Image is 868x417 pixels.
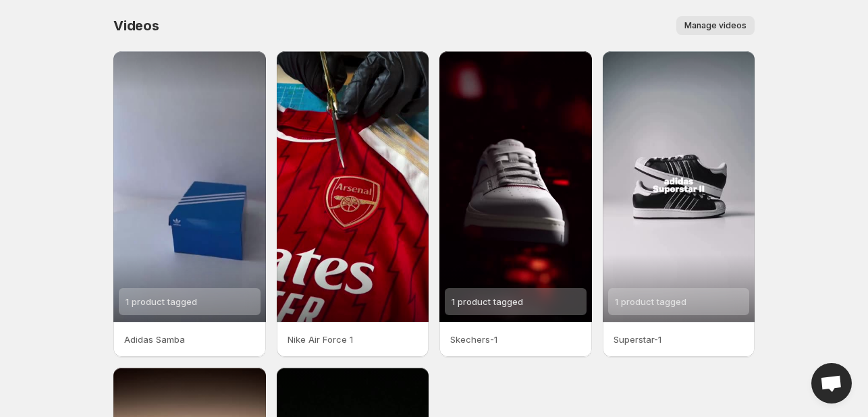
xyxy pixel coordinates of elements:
[126,296,197,307] span: 1 product tagged
[684,20,747,31] span: Manage videos
[676,16,755,35] button: Manage videos
[811,363,852,404] div: Open chat
[124,333,255,346] p: Adidas Samba
[615,296,686,307] span: 1 product tagged
[450,333,581,346] p: Skechers-1
[288,333,418,346] p: Nike Air Force 1
[452,296,523,307] span: 1 product tagged
[113,18,159,34] span: Videos
[614,333,744,346] p: Superstar-1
